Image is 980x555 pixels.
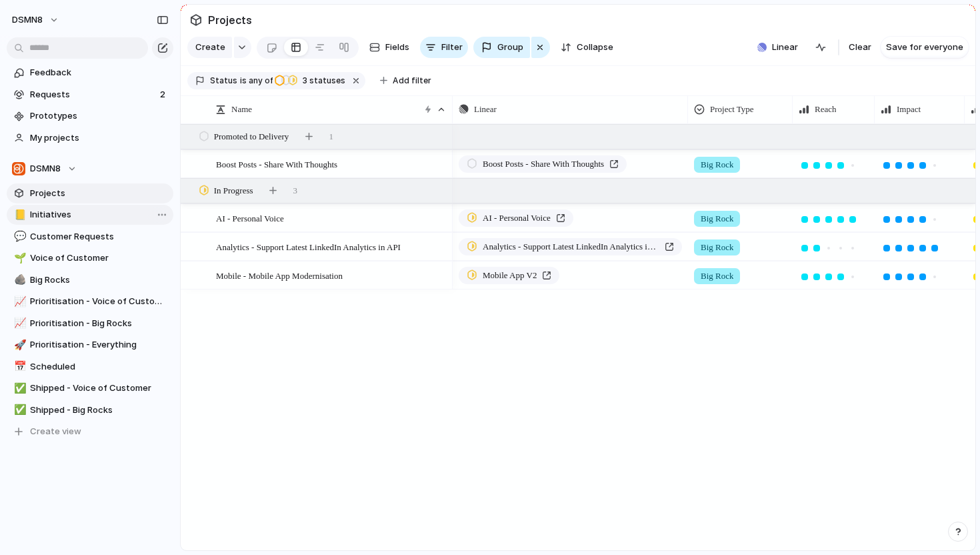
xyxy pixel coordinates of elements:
span: Feedback [30,66,169,79]
a: 📒Initiatives [7,205,173,225]
span: Linear [474,103,497,116]
span: Add filter [393,75,431,87]
button: 📒 [12,208,25,221]
button: Group [473,37,530,58]
div: 📅 [14,359,23,374]
span: DSMN8 [12,13,43,27]
span: Linear [772,41,798,54]
button: 🌱 [12,251,25,265]
span: Name [231,103,252,116]
span: Big Rock [701,269,733,283]
a: Mobile App V2 [459,267,559,284]
span: Prototypes [30,109,169,123]
a: Feedback [7,63,173,83]
div: 📒 [14,207,23,223]
span: Voice of Customer [30,251,169,265]
span: Prioritisation - Big Rocks [30,317,169,330]
a: 📈Prioritisation - Big Rocks [7,314,173,334]
button: Collapse [555,37,619,58]
button: 📈 [12,295,25,308]
button: Filter [420,37,468,58]
div: 🪨Big Rocks [7,270,173,290]
span: Customer Requests [30,230,169,243]
a: 🚀Prioritisation - Everything [7,335,173,355]
a: 🌱Voice of Customer [7,248,173,268]
span: Initiatives [30,208,169,221]
a: ✅Shipped - Big Rocks [7,400,173,420]
span: Mobile - Mobile App Modernisation [216,267,343,283]
button: 3 statuses [274,73,348,88]
div: 🚀 [14,338,23,353]
a: 📈Prioritisation - Voice of Customer [7,292,173,312]
button: DSMN8 [7,159,173,179]
span: Impact [897,103,921,116]
span: Scheduled [30,360,169,374]
a: ✅Shipped - Voice of Customer [7,378,173,398]
button: 📅 [12,360,25,374]
button: Save for everyone [881,37,969,58]
a: Boost Posts - Share With Thoughts [459,155,627,173]
span: Save for everyone [886,41,963,54]
div: 📈 [14,294,23,310]
span: In Progress [214,184,253,197]
button: 🪨 [12,273,25,287]
button: ✅ [12,382,25,395]
div: ✅ [14,381,23,396]
span: Big Rock [701,212,733,225]
span: Analytics - Support Latest LinkedIn Analytics in API [216,239,401,254]
span: Big Rock [701,158,733,171]
button: DSMN8 [6,9,66,31]
span: Big Rocks [30,273,169,287]
div: 💬 [14,229,23,244]
button: Clear [843,37,877,58]
span: Reach [815,103,836,116]
span: Prioritisation - Voice of Customer [30,295,169,308]
div: 📅Scheduled [7,357,173,377]
span: AI - Personal Voice [216,210,284,225]
span: Analytics - Support Latest LinkedIn Analytics in API [483,240,659,253]
span: statuses [299,75,345,87]
span: any of [247,75,273,87]
span: is [240,75,247,87]
span: Filter [441,41,463,54]
span: Fields [385,41,409,54]
button: Create [187,37,232,58]
span: Project Type [710,103,754,116]
span: 1 [329,130,333,143]
button: isany of [237,73,275,88]
span: Requests [30,88,156,101]
span: Big Rock [701,241,733,254]
a: Analytics - Support Latest LinkedIn Analytics in API [459,238,682,255]
a: Projects [7,183,173,203]
button: Fields [364,37,415,58]
span: Projects [205,8,255,32]
span: Clear [849,41,871,54]
a: 💬Customer Requests [7,227,173,247]
button: ✅ [12,404,25,417]
span: 3 [299,75,309,85]
span: 3 [293,184,298,197]
button: 💬 [12,230,25,243]
span: Shipped - Voice of Customer [30,382,169,395]
span: DSMN8 [30,162,61,175]
span: My projects [30,131,169,145]
div: 🪨 [14,272,23,288]
span: Collapse [577,41,613,54]
span: Promoted to Delivery [214,130,289,143]
div: 📈 [14,316,23,331]
span: Mobile App V2 [483,269,537,282]
span: Prioritisation - Everything [30,338,169,352]
button: 📈 [12,317,25,330]
a: Requests2 [7,85,173,105]
span: Boost Posts - Share With Thoughts [216,156,337,171]
span: 2 [160,88,168,101]
button: Add filter [372,71,439,90]
span: Status [210,75,237,87]
button: Linear [752,37,803,57]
